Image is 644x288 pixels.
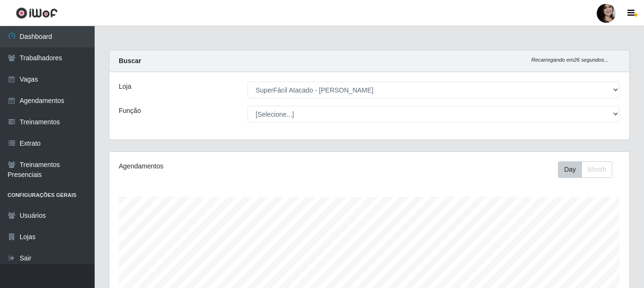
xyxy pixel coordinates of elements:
[119,161,319,171] div: Agendamentos
[558,161,612,178] div: First group
[558,161,620,178] div: Toolbar with button groups
[582,161,612,178] button: Month
[558,161,582,178] button: Day
[531,57,609,63] i: Recarregando em 26 segundos...
[119,106,141,116] label: Função
[119,57,141,65] strong: Buscar
[119,82,131,92] label: Loja
[16,7,58,19] img: CoreUI Logo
